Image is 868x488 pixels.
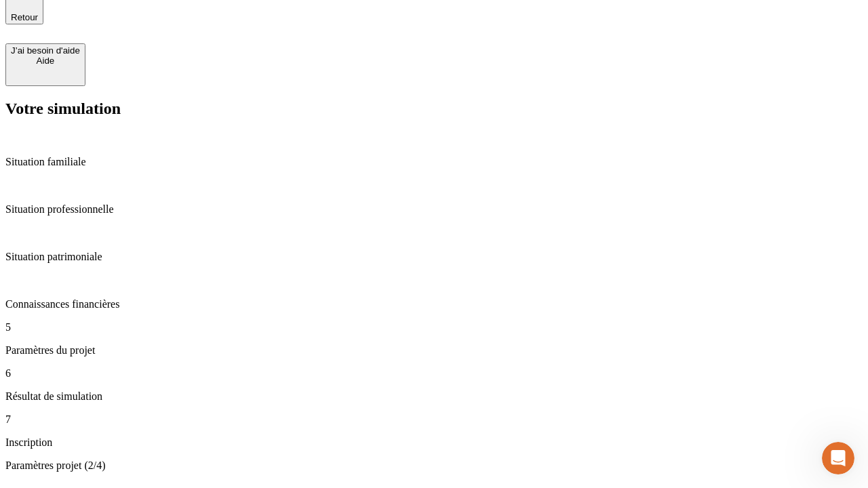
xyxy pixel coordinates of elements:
[5,460,863,472] p: Paramètres projet (2/4)
[822,442,854,474] iframe: Intercom live chat
[5,436,863,449] p: Inscription
[5,298,863,310] p: Connaissances financières
[5,344,863,357] p: Paramètres du projet
[5,413,863,426] p: 7
[5,156,863,168] p: Situation familiale
[5,321,863,333] p: 5
[11,56,80,66] div: Aide
[5,100,863,118] h2: Votre simulation
[11,45,80,56] div: J’ai besoin d'aide
[5,43,85,86] button: J’ai besoin d'aideAide
[11,12,38,22] span: Retour
[5,251,863,263] p: Situation patrimoniale
[5,203,863,216] p: Situation professionnelle
[5,390,863,403] p: Résultat de simulation
[5,367,863,380] p: 6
